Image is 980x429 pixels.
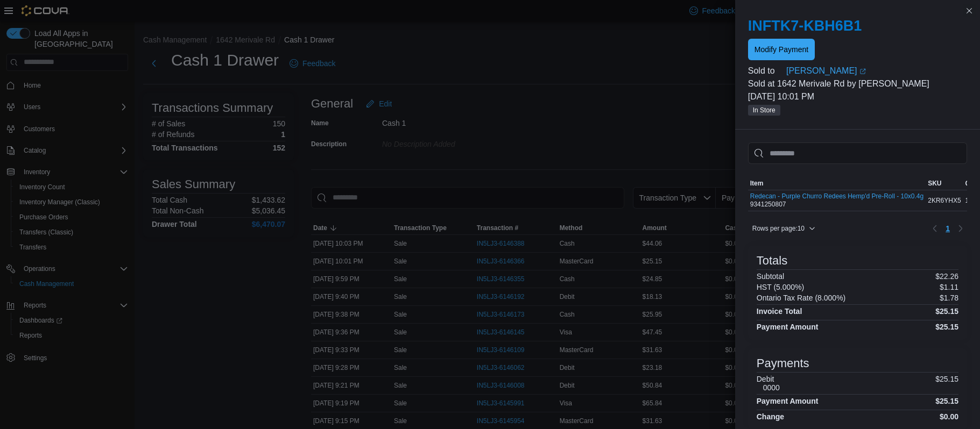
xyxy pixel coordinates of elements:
button: Close this dialog [963,4,976,17]
span: Modify Payment [755,44,808,55]
h3: Totals [757,254,787,267]
h3: Payments [757,357,809,370]
h4: $25.15 [935,397,958,405]
span: 1 [946,223,950,234]
span: Qty [965,179,976,188]
div: Sold to [748,65,784,77]
h4: Change [757,412,784,421]
input: This is a search bar. As you type, the results lower in the page will automatically filter. [748,142,967,164]
span: In Store [753,105,775,115]
span: Rows per page : 10 [752,224,805,233]
a: [PERSON_NAME]External link [786,65,967,77]
h4: $25.15 [935,323,958,331]
h6: Subtotal [757,272,784,281]
nav: Pagination for table: MemoryTable from EuiInMemoryTable [928,220,967,237]
button: Redecan - Purple Churro Redees Hemp'd Pre-Roll - 10x0.4g [750,192,923,200]
span: 2KR6YHX5 [928,196,961,205]
button: Page 1 of 1 [941,220,954,237]
h2: INFTK7-KBH6B1 [748,17,967,34]
span: SKU [928,179,941,188]
p: $25.15 [935,375,958,392]
button: Item [748,177,926,190]
h6: Ontario Tax Rate (8.000%) [757,294,846,302]
p: $1.78 [940,294,958,302]
h4: Invoice Total [757,307,802,316]
button: Rows per page:10 [748,222,820,235]
button: SKU [926,177,963,190]
div: 9341250807 [750,192,923,209]
p: Sold at 1642 Merivale Rd by [PERSON_NAME] [748,77,967,90]
svg: External link [859,68,866,75]
h6: Debit [757,375,780,383]
ul: Pagination for table: MemoryTable from EuiInMemoryTable [941,220,954,237]
h6: 0000 [763,383,780,392]
button: Qty [963,177,978,190]
p: $22.26 [935,272,958,281]
button: Next page [954,222,967,235]
h6: HST (5.000%) [757,283,804,291]
h4: $0.00 [940,412,958,421]
span: In Store [748,105,780,116]
h4: $25.15 [935,307,958,316]
span: Item [750,179,764,188]
h4: Payment Amount [757,323,819,331]
h4: Payment Amount [757,397,819,405]
button: Previous page [928,222,941,235]
p: [DATE] 10:01 PM [748,90,967,103]
div: 1 [963,194,978,207]
p: $1.11 [940,283,958,291]
button: Modify Payment [748,39,815,60]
